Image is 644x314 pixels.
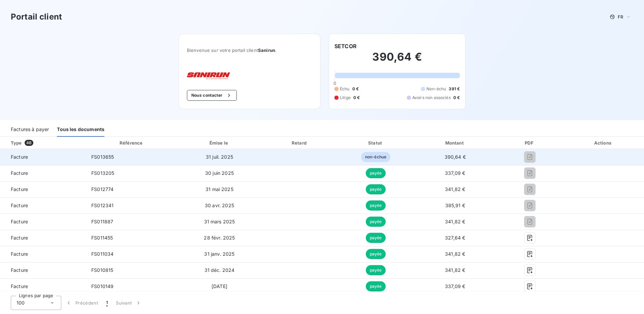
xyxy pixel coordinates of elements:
[263,139,337,146] div: Retard
[91,219,113,224] span: FS011887
[340,139,412,146] div: Statut
[445,251,465,257] span: 341,82 €
[91,267,113,273] span: FS010815
[5,234,80,241] span: Facture
[445,235,465,241] span: 327,64 €
[61,296,102,310] button: Précédent
[17,300,25,306] span: 100
[445,186,465,192] span: 341,82 €
[11,123,49,137] div: Factures à payer
[91,186,114,192] span: FS012774
[498,139,561,146] div: PDF
[187,48,312,53] span: Bienvenue sur votre portail client .
[205,186,233,192] span: 31 mai 2025
[445,154,466,160] span: 390,64 €
[453,95,460,101] span: 0 €
[212,283,227,289] span: [DATE]
[366,168,386,178] span: payée
[449,86,460,92] span: 391 €
[353,95,360,101] span: 0 €
[120,140,142,146] div: Référence
[91,170,114,176] span: FS013205
[334,42,357,50] h6: SETCOR
[7,139,85,146] div: Type
[366,184,386,194] span: payée
[204,219,235,224] span: 31 mars 2025
[445,267,465,273] span: 341,82 €
[57,123,104,137] div: Tous les documents
[5,267,80,274] span: Facture
[179,139,260,146] div: Émise le
[334,50,460,70] h2: 390,64 €
[340,95,351,101] span: Litige
[91,202,114,208] span: FS012341
[204,251,234,257] span: 31 janv. 2025
[187,90,237,101] button: Nous contacter
[102,296,112,310] button: 1
[204,235,235,241] span: 28 févr. 2025
[366,249,386,259] span: payée
[445,202,465,208] span: 385,91 €
[412,95,451,101] span: Avoirs non associés
[564,139,643,146] div: Actions
[5,186,80,193] span: Facture
[333,81,336,86] span: 0
[361,152,390,162] span: non-échue
[5,283,80,290] span: Facture
[11,11,62,23] h3: Portail client
[91,154,114,160] span: FS013655
[366,200,386,211] span: payée
[366,265,386,275] span: payée
[5,170,80,177] span: Facture
[205,170,234,176] span: 30 juin 2025
[91,235,113,241] span: FS011455
[366,233,386,243] span: payée
[445,219,465,224] span: 341,82 €
[426,86,446,92] span: Non-échu
[352,86,359,92] span: 0 €
[366,281,386,291] span: payée
[415,139,495,146] div: Montant
[112,296,146,310] button: Suivant
[445,283,465,289] span: 337,09 €
[340,86,350,92] span: Échu
[258,48,275,53] span: Sanirun
[205,202,234,208] span: 30 avr. 2025
[618,14,623,20] span: FR
[5,251,80,257] span: Facture
[5,218,80,225] span: Facture
[106,300,108,306] span: 1
[204,267,235,273] span: 31 déc. 2024
[206,154,233,160] span: 31 juil. 2025
[366,217,386,227] span: payée
[5,202,80,209] span: Facture
[5,154,80,160] span: Facture
[445,170,465,176] span: 337,09 €
[91,251,114,257] span: FS011034
[25,140,33,146] span: 46
[187,72,230,79] img: Company logo
[91,283,114,289] span: FS010149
